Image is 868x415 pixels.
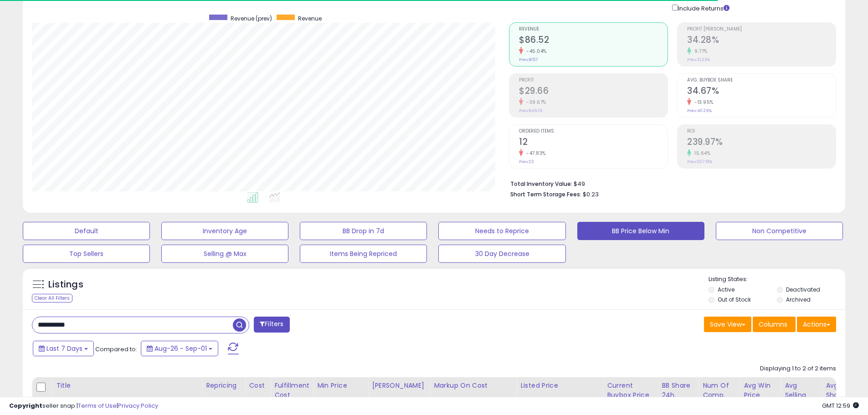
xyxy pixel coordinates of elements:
[46,344,82,353] span: Last 7 Days
[249,381,267,390] div: Cost
[519,27,668,32] span: Revenue
[523,99,546,106] small: -39.67%
[687,27,836,32] span: Profit [PERSON_NAME]
[56,381,198,390] div: Title
[687,159,712,164] small: Prev: 207.51%
[760,364,836,373] div: Displaying 1 to 2 of 2 items
[718,286,734,293] label: Active
[744,381,777,400] div: Avg Win Price
[523,150,546,157] small: -47.83%
[687,78,836,83] span: Avg. Buybox Share
[691,48,708,55] small: 9.77%
[438,245,565,263] button: 30 Day Decrease
[154,344,207,353] span: Aug-26 - Sep-01
[510,178,829,189] li: $49
[607,381,654,400] div: Current Buybox Price
[254,317,289,333] button: Filters
[826,381,859,400] div: Avg BB Share
[510,190,581,198] b: Short Term Storage Fees:
[434,381,513,390] div: Markup on Cost
[687,108,712,113] small: Prev: 40.29%
[822,401,859,410] span: 2025-09-10 12:59 GMT
[691,150,710,157] small: 15.64%
[300,245,427,263] button: Items Being Repriced
[9,401,42,410] strong: Copyright
[438,222,565,240] button: Needs to Reprice
[716,222,843,240] button: Non Competitive
[519,57,538,62] small: Prev: $157
[583,190,599,199] span: $0.23
[161,245,288,263] button: Selling @ Max
[665,3,740,13] div: Include Returns
[759,320,787,329] span: Columns
[519,86,668,98] h2: $29.66
[141,341,218,356] button: Aug-26 - Sep-01
[691,99,714,106] small: -13.95%
[33,341,94,356] button: Last 7 Days
[300,222,427,240] button: BB Drop in 7d
[786,296,811,303] label: Archived
[206,381,241,390] div: Repricing
[703,381,736,400] div: Num of Comp.
[519,35,668,47] h2: $86.52
[687,129,836,134] span: ROI
[9,402,158,410] div: seller snap | |
[510,180,572,188] b: Total Inventory Value:
[274,381,309,400] div: Fulfillment Cost
[231,15,272,22] span: Revenue (prev)
[704,317,751,332] button: Save View
[430,377,517,413] th: The percentage added to the cost of goods (COGS) that forms the calculator for Min & Max prices.
[32,294,72,302] div: Clear All Filters
[48,278,83,291] h5: Listings
[662,381,695,400] div: BB Share 24h.
[687,137,836,149] h2: 239.97%
[23,245,150,263] button: Top Sellers
[687,35,836,47] h2: 34.28%
[709,275,845,284] p: Listing States:
[523,48,547,55] small: -45.04%
[797,317,836,332] button: Actions
[372,381,426,390] div: [PERSON_NAME]
[95,345,137,354] span: Compared to:
[753,317,796,332] button: Columns
[23,222,150,240] button: Default
[317,381,364,390] div: Min Price
[519,159,534,164] small: Prev: 23
[118,401,158,410] a: Privacy Policy
[519,108,542,113] small: Prev: $49.16
[298,15,322,22] span: Revenue
[78,401,117,410] a: Terms of Use
[687,57,710,62] small: Prev: 31.23%
[785,381,818,410] div: Avg Selling Price
[519,129,668,134] span: Ordered Items
[718,296,751,303] label: Out of Stock
[520,381,599,390] div: Listed Price
[577,222,704,240] button: BB Price Below Min
[519,78,668,83] span: Profit
[519,137,668,149] h2: 12
[161,222,288,240] button: Inventory Age
[786,286,820,293] label: Deactivated
[687,86,836,98] h2: 34.67%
